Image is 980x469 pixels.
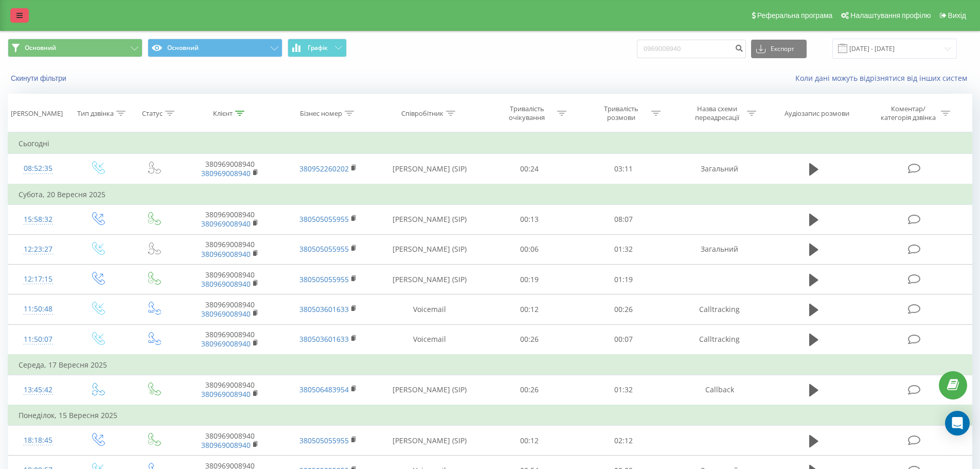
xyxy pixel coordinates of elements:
[483,426,577,456] td: 00:12
[201,168,251,178] a: 380969008940
[201,339,251,349] a: 380969008940
[19,380,58,400] div: 13:45:42
[181,234,279,264] td: 380969008940
[299,436,349,445] a: 380505055955
[377,265,483,294] td: [PERSON_NAME] (SIP)
[670,375,768,405] td: Callback
[299,304,349,314] a: 380503601633
[8,133,972,154] td: Сьогодні
[148,39,282,57] button: Основний
[377,154,483,184] td: [PERSON_NAME] (SIP)
[19,329,58,350] div: 11:50:07
[181,426,279,456] td: 380969008940
[19,299,58,319] div: 11:50:48
[483,294,577,324] td: 00:12
[181,154,279,184] td: 380969008940
[670,324,768,355] td: Calltracking
[299,274,349,284] a: 380505055955
[850,11,931,20] span: Налаштування профілю
[377,375,483,405] td: [PERSON_NAME] (SIP)
[948,11,966,20] span: Вихід
[577,294,671,324] td: 00:26
[377,234,483,264] td: [PERSON_NAME] (SIP)
[637,40,746,58] input: Пошук за номером
[795,73,972,83] a: Коли дані можуть відрізнятися вiд інших систем
[201,279,251,289] a: 380969008940
[377,204,483,234] td: [PERSON_NAME] (SIP)
[300,109,342,118] div: Бізнес номер
[77,109,114,118] div: Тип дзвінка
[577,234,671,264] td: 01:32
[181,375,279,405] td: 380969008940
[500,105,555,122] div: Тривалість очікування
[19,430,58,450] div: 18:18:45
[19,239,58,259] div: 12:23:27
[288,39,347,57] button: Графік
[19,159,58,179] div: 08:52:35
[751,40,807,58] button: Експорт
[483,154,577,184] td: 00:24
[201,440,251,450] a: 380969008940
[8,74,72,83] button: Скинути фільтри
[181,324,279,355] td: 380969008940
[19,210,58,230] div: 15:58:32
[19,269,58,289] div: 12:17:15
[483,265,577,294] td: 00:19
[483,324,577,355] td: 00:26
[878,105,938,122] div: Коментар/категорія дзвінка
[577,265,671,294] td: 01:19
[213,109,233,118] div: Клієнт
[670,294,768,324] td: Calltracking
[785,109,849,118] div: Аудіозапис розмови
[483,375,577,405] td: 00:26
[142,109,163,118] div: Статус
[181,204,279,234] td: 380969008940
[201,249,251,259] a: 380969008940
[8,39,142,57] button: Основний
[299,244,349,254] a: 380505055955
[945,411,970,436] div: Open Intercom Messenger
[181,294,279,324] td: 380969008940
[8,405,972,426] td: Понеділок, 15 Вересня 2025
[377,294,483,324] td: Voicemail
[201,309,251,319] a: 380969008940
[299,164,349,173] a: 380952260202
[25,44,56,52] span: Основний
[483,234,577,264] td: 00:06
[577,204,671,234] td: 08:07
[377,426,483,456] td: [PERSON_NAME] (SIP)
[577,154,671,184] td: 03:11
[201,389,251,399] a: 380969008940
[670,234,768,264] td: Загальний
[757,11,833,20] span: Реферальна програма
[577,375,671,405] td: 01:32
[594,105,649,122] div: Тривалість розмови
[181,265,279,294] td: 380969008940
[8,184,972,205] td: Субота, 20 Вересня 2025
[483,204,577,234] td: 00:13
[377,324,483,355] td: Voicemail
[689,105,744,122] div: Назва схеми переадресації
[8,355,972,375] td: Середа, 17 Вересня 2025
[577,426,671,456] td: 02:12
[201,219,251,229] a: 380969008940
[670,154,768,184] td: Загальний
[308,44,328,51] span: Графік
[299,385,349,394] a: 380506483954
[299,214,349,224] a: 380505055955
[299,334,349,344] a: 380503601633
[577,324,671,355] td: 00:07
[401,109,443,118] div: Співробітник
[11,109,63,118] div: [PERSON_NAME]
